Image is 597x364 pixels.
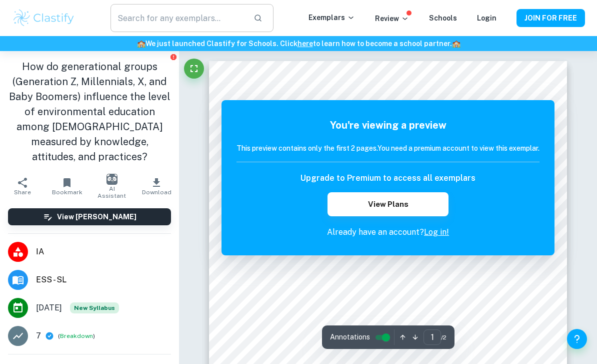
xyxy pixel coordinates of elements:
a: Log in! [424,227,449,237]
h6: View [PERSON_NAME] [57,211,136,222]
button: Breakdown [60,331,93,340]
a: Login [477,14,496,22]
a: here [297,40,313,48]
div: Starting from the May 2026 session, the ESS IA requirements have changed. We created this exempla... [70,302,119,313]
span: Annotations [330,332,370,342]
h6: This preview contains only the first 2 pages. You need a premium account to view this exemplar. [236,143,539,154]
button: View [PERSON_NAME] [8,208,171,225]
button: JOIN FOR FREE [516,9,585,27]
button: Help and Feedback [567,329,587,349]
img: Clastify logo [12,8,75,28]
p: Exemplars [308,12,355,23]
p: 7 [36,330,41,342]
button: Download [134,172,179,200]
h6: Upgrade to Premium to access all exemplars [300,172,475,184]
span: Bookmark [52,189,82,196]
span: ( ) [58,331,95,341]
button: AI Assistant [89,172,134,200]
span: 🏫 [452,40,460,48]
a: Schools [429,14,457,22]
h5: You're viewing a preview [236,118,539,133]
span: [DATE] [36,302,62,314]
p: Already have an account? [236,226,539,238]
h6: We just launched Clastify for Schools. Click to learn how to become a school partner. [2,38,595,49]
button: Bookmark [45,172,90,200]
h1: How do generational groups (Generation Z, Millennials, X, and Baby Boomers) influence the level o... [8,59,171,164]
input: Search for any exemplars... [110,4,245,32]
span: New Syllabus [70,302,119,313]
img: AI Assistant [106,174,117,185]
p: Review [375,13,409,24]
span: AI Assistant [95,185,128,199]
span: Share [14,189,31,196]
span: IA [36,246,171,258]
span: ESS - SL [36,274,171,286]
button: Fullscreen [184,59,204,79]
button: Report issue [169,53,177,61]
span: 🏫 [137,40,145,48]
span: / 2 [441,333,446,342]
span: Download [142,189,171,196]
button: View Plans [327,192,448,216]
